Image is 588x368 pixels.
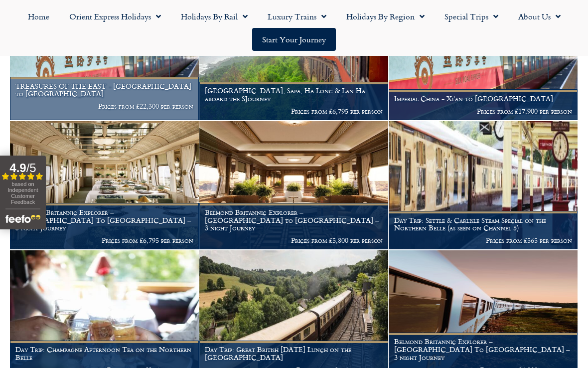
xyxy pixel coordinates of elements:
[205,236,383,244] p: Prices from £5,800 per person
[336,5,435,28] a: Holidays by Region
[59,5,171,28] a: Orient Express Holidays
[435,5,508,28] a: Special Trips
[15,346,193,362] h1: Day Trip: Champagne Afternoon Tea on the Northern Belle
[205,87,383,103] h1: [GEOGRAPHIC_DATA], Sapa, Ha Long & Lan Ha aboard the SJourney
[394,216,572,232] h1: Day Trip: Settle & Carlisle Steam Special on the Northern Belle (as seen on Channel 5)
[389,121,578,250] a: Day Trip: Settle & Carlisle Steam Special on the Northern Belle (as seen on Channel 5) Prices fro...
[394,95,572,103] h1: Imperial China - Xi’an to [GEOGRAPHIC_DATA]
[508,5,571,28] a: About Us
[394,107,572,115] p: Prices from £17,900 per person
[15,236,193,244] p: Prices from £6,795 per person
[15,208,193,232] h1: Belmond Britannic Explorer – [GEOGRAPHIC_DATA] To [GEOGRAPHIC_DATA] – 3 night Journey
[252,28,336,51] a: Start your Journey
[18,5,59,28] a: Home
[205,107,383,115] p: Prices from £6,795 per person
[15,102,193,110] p: Prices from £22,300 per person
[199,121,389,250] a: Belmond Britannic Explorer – [GEOGRAPHIC_DATA] to [GEOGRAPHIC_DATA] – 3 night Journey Prices from...
[10,121,199,250] a: Belmond Britannic Explorer – [GEOGRAPHIC_DATA] To [GEOGRAPHIC_DATA] – 3 night Journey Prices from...
[394,338,572,361] h1: Belmond Britannic Explorer – [GEOGRAPHIC_DATA] To [GEOGRAPHIC_DATA] – 3 night Journey
[171,5,258,28] a: Holidays by Rail
[205,346,383,362] h1: Day Trip: Great British [DATE] Lunch on the [GEOGRAPHIC_DATA]
[258,5,336,28] a: Luxury Trains
[205,208,383,232] h1: Belmond Britannic Explorer – [GEOGRAPHIC_DATA] to [GEOGRAPHIC_DATA] – 3 night Journey
[15,82,193,98] h1: TREASURES OF THE EAST - [GEOGRAPHIC_DATA] to [GEOGRAPHIC_DATA]
[394,236,572,244] p: Prices from £565 per person
[5,5,583,51] nav: Menu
